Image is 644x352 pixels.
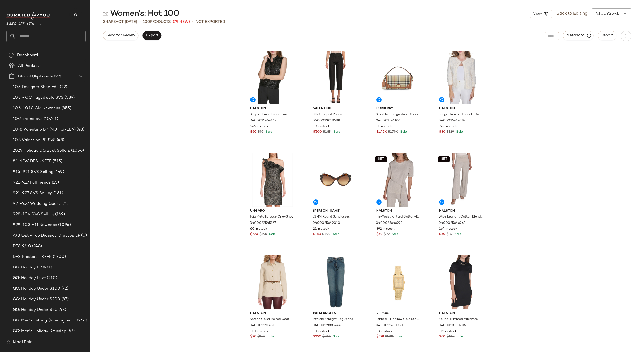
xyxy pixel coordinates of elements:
span: Tonneau IP Yellow Gold Stainless Steel Bracelet Strap/23MM [376,317,421,322]
span: Taja Metallic Lace One-Shoulder Minidress [250,215,295,219]
span: 110 in stock [250,329,269,334]
span: SET [378,157,384,161]
img: svg%3e [8,53,14,58]
img: 0400025642010_HAVANABROWN [309,153,362,207]
span: Wide Leg Knit Cotton Blend Pants [439,215,483,219]
span: (72) [60,286,68,292]
span: 0400022914371 [250,323,276,328]
img: 0400025646287_CREAM [435,51,488,104]
a: Back to Editing [556,11,587,17]
span: (1096) [57,222,71,228]
span: Valentino [313,106,358,111]
span: $1.2K [385,334,394,339]
span: 10 in stock [313,329,330,334]
span: 194 in stock [439,124,457,129]
span: $895 [259,232,267,237]
span: (264) [76,318,87,324]
span: 18 in stock [376,329,393,334]
span: 100 [143,20,150,24]
div: v100925-1 [596,11,619,17]
span: $134 [447,334,454,339]
span: 0400025642010 [313,221,340,226]
span: Halston [376,209,421,214]
span: Sale [453,233,461,236]
span: GG: Holiday Under $200 [13,296,60,302]
span: [PERSON_NAME] [313,209,358,214]
img: svg%3e [6,340,11,345]
span: View [533,12,542,16]
span: Sale [395,335,402,338]
span: Versace [376,311,421,316]
span: $60 [439,334,446,339]
span: $90 [250,334,257,339]
button: Metadata [563,31,594,40]
span: Tie-Waist Knitted Cotton-Blend T-Shirt [376,215,421,219]
span: 52MM Round Sunglasses [313,215,350,219]
span: $500 [313,130,322,134]
span: Report [601,33,613,38]
span: GG: Holiday Luxe [13,275,46,281]
span: $89 [447,232,452,237]
span: DFS Product - KEEP [13,254,52,260]
img: svg%3e [103,11,108,16]
span: $250 [313,334,321,339]
span: Sale [268,233,276,236]
span: $149 [258,334,265,339]
span: DFS 9/10 [13,243,31,249]
span: Dashboard [17,52,38,58]
span: • [192,19,193,25]
img: 0400022610950_GOLD [372,255,425,309]
span: 0400022888444 [313,323,341,328]
span: (79 New) [173,19,190,25]
span: Sale [332,233,339,236]
span: 11 in stock [376,124,392,129]
span: Send for Review [106,33,135,38]
span: GG: Holiday Under $100 [13,286,60,292]
span: (855) [60,105,71,111]
span: $270 [250,232,258,237]
span: Global Clipboards [18,73,53,80]
span: 0400022545167 [250,221,276,226]
span: 0400025646222 [376,221,403,226]
span: A/B test - Top Dresses: Dresses LP [13,233,80,239]
span: Sale [399,130,407,134]
span: • [139,19,141,25]
button: Export [142,31,161,40]
span: 0400025646287 [439,119,465,123]
span: (21) [60,201,68,207]
span: (22) [59,84,67,90]
span: 9.15-9.21 SVS Selling [13,169,53,175]
button: SET [438,156,450,162]
span: $50 [439,232,446,237]
span: 112 in stock [439,329,457,334]
span: Halston [439,311,484,316]
span: (210) [46,275,57,281]
span: Small Note Signature Check Leather Shoulder Bag [376,112,421,117]
span: $1.8K [323,130,331,134]
span: 10.3 Designer Shoe Edit [13,84,59,90]
img: 0400025646264 [435,153,488,207]
img: 0400022888444_BLUE [309,255,362,309]
span: Snapshot [DATE] [103,19,137,25]
button: Report [598,31,616,40]
span: Sale [332,130,340,134]
span: 0400023130205 [439,323,466,328]
span: $99 [258,130,263,134]
span: Metadata [566,33,590,38]
span: (48) [56,137,64,143]
span: Scuba-Trimmed Minidress [439,317,478,322]
span: 9.21-9.27 Fall Trends [13,180,51,186]
span: Halston [250,311,295,316]
span: Fringe-Trimmed Bouclé Cardigan [439,112,483,117]
span: Sale [265,130,272,134]
span: 60 in stock [250,227,267,232]
span: 21 in stock [313,227,329,232]
div: Women's: Hot 100 [103,8,179,19]
button: SET [375,156,387,162]
span: 2024 Holiday GG Best Sellers [13,148,70,154]
span: Madi Fair [13,339,32,346]
span: (25) [51,180,59,186]
img: 0400025646222 [372,153,425,207]
div: Products [143,19,171,25]
span: $1.79K [388,130,398,134]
